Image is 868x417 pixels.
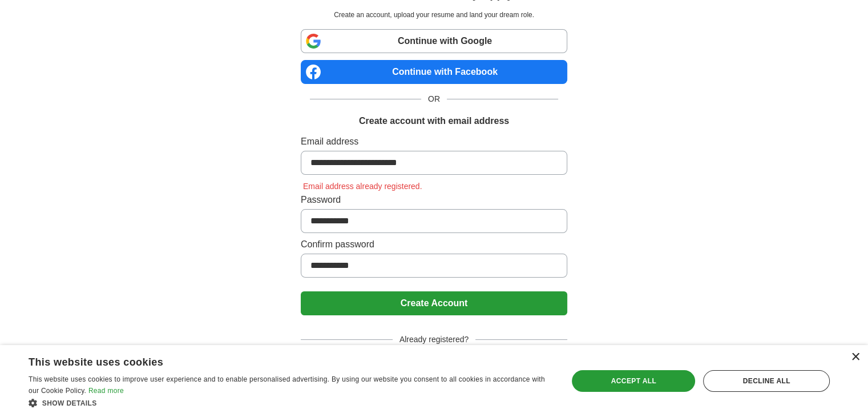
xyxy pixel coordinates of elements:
span: Already registered? [393,334,475,346]
a: Continue with Google [301,29,567,53]
div: Decline all [703,370,830,392]
div: Close [851,353,859,362]
span: Show details [42,399,97,407]
button: Create Account [301,291,567,315]
p: Create an account, upload your resume and land your dream role. [303,10,565,20]
label: Password [301,193,567,207]
div: Show details [29,397,552,408]
div: Accept all [572,370,695,392]
a: Continue with Facebook [301,60,567,84]
h1: Create account with email address [359,114,509,128]
span: Email address already registered. [301,182,425,191]
label: Email address [301,135,567,149]
a: Read more, opens a new window [88,387,124,395]
span: This website uses cookies to improve user experience and to enable personalised advertising. By u... [29,375,545,395]
label: Confirm password [301,238,567,251]
div: This website uses cookies [29,352,523,369]
span: OR [421,93,447,105]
